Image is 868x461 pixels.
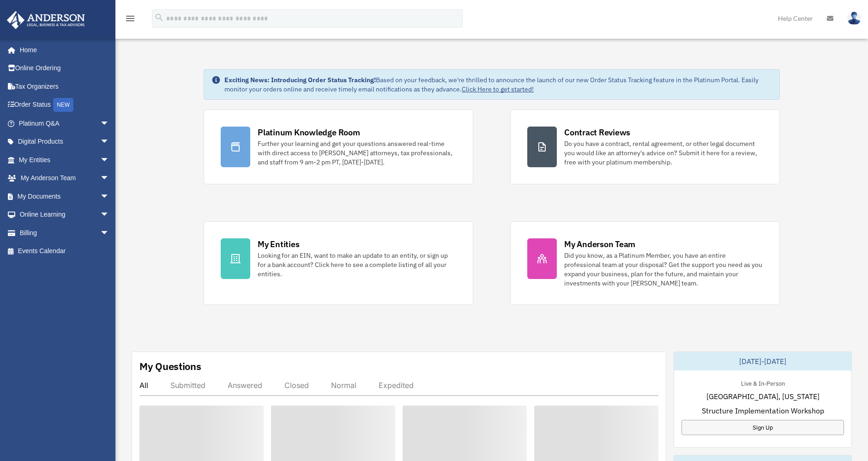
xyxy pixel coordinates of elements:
div: Answered [228,381,262,390]
div: My Entities [258,238,299,250]
a: Platinum Q&Aarrow_drop_down [6,114,123,133]
div: My Questions [139,359,201,373]
a: Online Ordering [6,59,123,78]
div: Contract Reviews [564,127,630,138]
a: My Anderson Teamarrow_drop_down [6,169,123,188]
a: Home [6,41,119,59]
div: Closed [284,381,309,390]
a: Click Here to get started! [462,85,534,93]
a: My Anderson Team Did you know, as a Platinum Member, you have an entire professional team at your... [510,221,780,305]
div: Normal [331,381,356,390]
a: My Documentsarrow_drop_down [6,187,123,206]
img: User Pic [847,12,861,25]
div: All [139,381,148,390]
div: Did you know, as a Platinum Member, you have an entire professional team at your disposal? Get th... [564,251,763,288]
a: Billingarrow_drop_down [6,224,123,242]
i: menu [125,13,136,24]
a: menu [125,16,136,24]
i: search [154,12,164,23]
a: Online Learningarrow_drop_down [6,206,123,224]
div: Platinum Knowledge Room [258,127,360,138]
span: arrow_drop_down [100,206,119,224]
a: Tax Organizers [6,77,123,96]
strong: Exciting News: Introducing Order Status Tracking! [224,76,376,84]
div: Submitted [170,381,205,390]
a: My Entitiesarrow_drop_down [6,151,123,169]
div: My Anderson Team [564,238,635,250]
span: arrow_drop_down [100,187,119,206]
img: Anderson Advisors Platinum Portal [4,11,88,29]
div: Live & In-Person [734,378,792,388]
span: arrow_drop_down [100,169,119,188]
span: arrow_drop_down [100,114,119,133]
div: Looking for an EIN, want to make an update to an entity, or sign up for a bank account? Click her... [258,251,456,279]
a: Platinum Knowledge Room Further your learning and get your questions answered real-time with dire... [204,109,473,184]
div: [DATE]-[DATE] [674,352,851,370]
a: Contract Reviews Do you have a contract, rental agreement, or other legal document you would like... [510,109,780,184]
div: Further your learning and get your questions answered real-time with direct access to [PERSON_NAM... [258,139,456,167]
div: Do you have a contract, rental agreement, or other legal document you would like an attorney's ad... [564,139,763,167]
a: Digital Productsarrow_drop_down [6,133,123,151]
span: arrow_drop_down [100,133,119,152]
div: Based on your feedback, we're thrilled to announce the launch of our new Order Status Tracking fe... [224,75,772,94]
a: Order StatusNEW [6,96,123,115]
span: arrow_drop_down [100,151,119,170]
div: Expedited [379,381,414,390]
span: [GEOGRAPHIC_DATA], [US_STATE] [706,391,820,402]
a: My Entities Looking for an EIN, want to make an update to an entity, or sign up for a bank accoun... [204,221,473,305]
span: arrow_drop_down [100,224,119,243]
a: Events Calendar [6,242,123,261]
a: Sign Up [681,420,844,435]
div: NEW [53,98,73,112]
span: Structure Implementation Workshop [702,405,824,416]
